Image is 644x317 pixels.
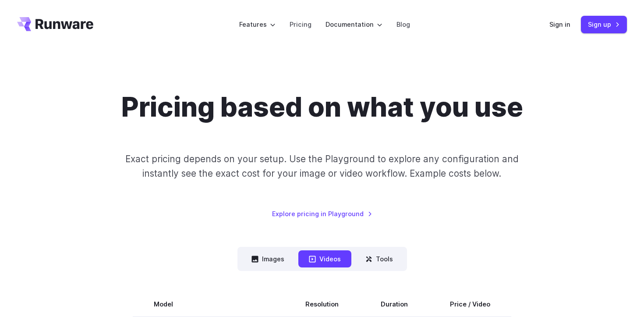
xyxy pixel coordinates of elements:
[121,91,523,124] h1: Pricing based on what you use
[326,19,382,29] label: Documentation
[549,19,570,29] a: Sign in
[109,152,535,181] p: Exact pricing depends on your setup. Use the Playground to explore any configuration and instantl...
[429,292,511,317] th: Price / Video
[355,250,403,267] button: Tools
[360,292,429,317] th: Duration
[396,19,410,29] a: Blog
[133,292,284,317] th: Model
[272,209,372,219] a: Explore pricing in Playground
[284,292,360,317] th: Resolution
[290,19,311,29] a: Pricing
[239,19,276,29] label: Features
[581,16,627,33] a: Sign up
[298,250,351,267] button: Videos
[17,17,93,31] a: Go to /
[241,250,295,267] button: Images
